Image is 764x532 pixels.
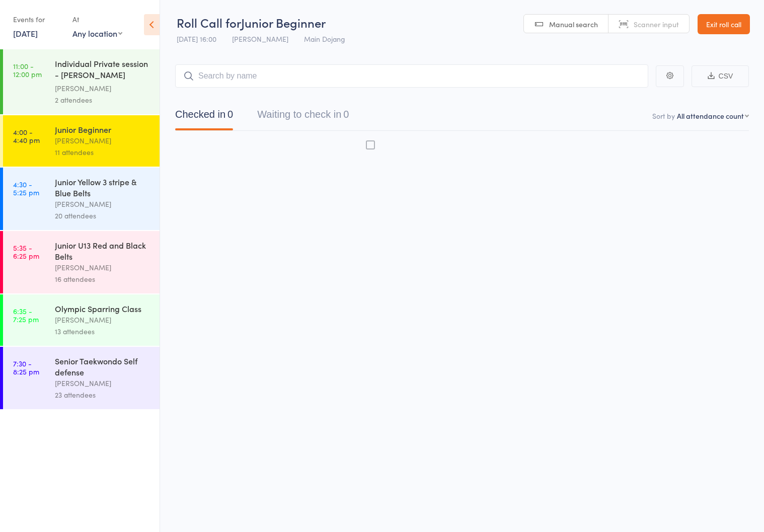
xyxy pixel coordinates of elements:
div: Any location [72,28,122,39]
div: 20 attendees [55,210,151,221]
div: 23 attendees [55,389,151,401]
div: Individual Private session - [PERSON_NAME] ([PERSON_NAME]) Clwyde [55,58,151,83]
div: Junior U13 Red and Black Belts [55,240,151,262]
a: 5:35 -6:25 pmJunior U13 Red and Black Belts[PERSON_NAME]16 attendees [3,231,160,293]
a: 4:00 -4:40 pmJunior Beginner[PERSON_NAME]11 attendees [3,115,160,167]
div: 13 attendees [55,326,151,337]
div: 2 attendees [55,94,151,106]
time: 7:30 - 8:25 pm [13,359,39,375]
div: 11 attendees [55,146,151,158]
time: 11:00 - 12:00 pm [13,62,42,78]
span: [PERSON_NAME] [232,34,288,44]
span: Roll Call for [177,14,241,31]
div: 0 [343,109,349,120]
time: 4:00 - 4:40 pm [13,128,40,144]
div: Junior Yellow 3 stripe & Blue Belts [55,176,151,198]
span: Manual search [549,19,598,29]
span: Main Dojang [304,34,345,44]
button: Checked in0 [175,104,233,130]
div: 0 [227,109,233,120]
span: [DATE] 16:00 [177,34,216,44]
time: 5:35 - 6:25 pm [13,244,39,260]
div: Olympic Sparring Class [55,303,151,314]
span: Scanner input [634,19,679,29]
button: CSV [692,65,749,87]
div: [PERSON_NAME] [55,135,151,146]
input: Search by name [175,64,648,88]
time: 4:30 - 5:25 pm [13,180,39,196]
label: Sort by [652,111,675,121]
div: [PERSON_NAME] [55,262,151,273]
div: [PERSON_NAME] [55,83,151,94]
a: Exit roll call [698,14,750,34]
a: [DATE] [13,28,38,39]
a: 11:00 -12:00 pmIndividual Private session - [PERSON_NAME] ([PERSON_NAME]) Clwyde[PERSON_NAME]2 at... [3,49,160,114]
a: 4:30 -5:25 pmJunior Yellow 3 stripe & Blue Belts[PERSON_NAME]20 attendees [3,168,160,230]
div: At [72,11,122,28]
div: Senior Taekwondo Self defense [55,355,151,377]
div: [PERSON_NAME] [55,377,151,389]
div: 16 attendees [55,273,151,285]
a: 6:35 -7:25 pmOlympic Sparring Class[PERSON_NAME]13 attendees [3,294,160,346]
div: All attendance count [677,111,744,121]
button: Waiting to check in0 [257,104,349,130]
time: 6:35 - 7:25 pm [13,307,39,323]
div: [PERSON_NAME] [55,314,151,326]
div: Events for [13,11,62,28]
span: Junior Beginner [241,14,326,31]
div: Junior Beginner [55,124,151,135]
a: 7:30 -8:25 pmSenior Taekwondo Self defense[PERSON_NAME]23 attendees [3,347,160,409]
div: [PERSON_NAME] [55,198,151,210]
